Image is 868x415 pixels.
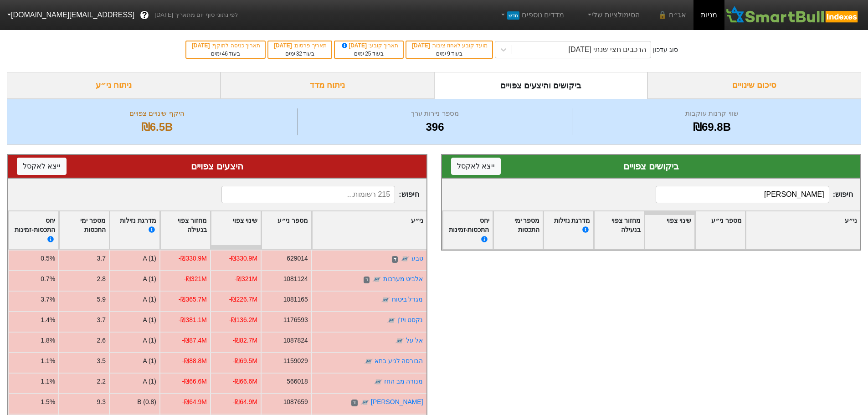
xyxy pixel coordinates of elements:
[340,42,369,49] span: [DATE]
[229,295,257,304] div: -₪226.7M
[59,211,109,249] div: Toggle SortBy
[97,397,106,407] div: 9.3
[233,377,257,386] div: -₪66.6M
[451,159,852,173] div: ביקושים צפויים
[41,254,55,263] div: 0.5%
[375,357,423,364] a: הבורסה לניע בתא
[229,254,257,263] div: -₪330.9M
[143,336,156,345] div: A (1)
[143,295,156,304] div: A (1)
[97,274,106,284] div: 2.8
[544,211,593,249] div: Toggle SortBy
[656,186,829,203] input: 181 רשומות...
[41,356,55,366] div: 1.1%
[143,356,156,366] div: A (1)
[283,274,308,284] div: 1081124
[41,315,55,325] div: 1.4%
[283,315,308,325] div: 1176593
[547,216,590,245] div: מדרגת נזילות
[192,42,211,49] span: [DATE]
[262,211,311,249] div: Toggle SortBy
[300,108,570,119] div: מספר ניירות ערך
[300,119,570,135] div: 396
[312,211,426,249] div: Toggle SortBy
[695,211,745,249] div: Toggle SortBy
[182,377,207,386] div: -₪66.6M
[446,216,489,245] div: יחס התכסות-זמינות
[575,119,849,135] div: ₪69.8B
[283,336,308,345] div: 1087824
[182,356,207,366] div: -₪88.8M
[97,254,106,263] div: 3.7
[383,275,423,282] a: אלביט מערכות
[495,6,568,24] a: מדדים נוספיםחדש
[384,378,423,385] a: מנורה מב החז
[392,296,423,303] a: מגדל ביטוח
[287,377,308,386] div: 566018
[41,274,55,284] div: 0.7%
[283,356,308,366] div: 1159029
[569,44,647,55] div: הרכבים חצי שנתי [DATE]
[221,186,395,203] input: 215 רשומות...
[647,72,861,99] div: סיכום שינויים
[7,72,221,99] div: ניתוח ני״ע
[191,50,260,58] div: בעוד ימים
[443,211,493,249] div: Toggle SortBy
[97,315,106,325] div: 3.7
[143,254,156,263] div: A (1)
[395,337,404,346] img: tase link
[653,45,678,55] div: סוג עדכון
[381,296,390,305] img: tase link
[19,108,295,119] div: היקף שינויים צפויים
[365,51,371,57] span: 25
[447,51,450,57] span: 9
[9,211,58,249] div: Toggle SortBy
[97,356,106,366] div: 3.5
[179,254,207,263] div: -₪330.9M
[411,41,488,50] div: מועד קובע לאחוז ציבור :
[296,51,302,57] span: 32
[371,398,423,405] a: [PERSON_NAME]
[154,10,238,20] span: לפי נתוני סוף יום מתאריך [DATE]
[97,377,106,386] div: 2.2
[143,377,156,386] div: A (1)
[41,336,55,345] div: 1.8%
[372,275,381,284] img: tase link
[143,315,156,325] div: A (1)
[451,158,501,175] button: ייצא לאקסל
[374,378,383,387] img: tase link
[411,255,423,262] a: טבע
[392,256,398,263] span: ד
[339,50,398,58] div: בעוד ימים
[273,50,327,58] div: בעוד ימים
[283,397,308,407] div: 1087659
[656,186,853,203] span: חיפוש :
[184,274,206,284] div: -₪321M
[110,211,159,249] div: Toggle SortBy
[179,295,207,304] div: -₪365.7M
[12,216,55,245] div: יחס התכסות-זמינות
[575,108,849,119] div: שווי קרנות עוקבות
[274,42,293,49] span: [DATE]
[401,255,410,264] img: tase link
[283,295,308,304] div: 1081165
[594,211,644,249] div: Toggle SortBy
[412,42,431,49] span: [DATE]
[397,316,423,323] a: נקסט ויז'ן
[507,11,519,20] span: חדש
[351,400,357,407] span: ד
[41,397,55,407] div: 1.5%
[221,72,434,99] div: ניתוח מדד
[387,316,396,325] img: tase link
[746,211,860,249] div: Toggle SortBy
[222,51,228,57] span: 46
[182,336,207,345] div: -₪87.4M
[19,119,295,135] div: ₪6.5B
[493,211,543,249] div: Toggle SortBy
[179,315,207,325] div: -₪381.1M
[41,377,55,386] div: 1.1%
[233,336,257,345] div: -₪82.7M
[233,356,257,366] div: -₪69.5M
[582,6,643,24] a: הסימולציות שלי
[191,41,260,50] div: תאריך כניסה לתוקף :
